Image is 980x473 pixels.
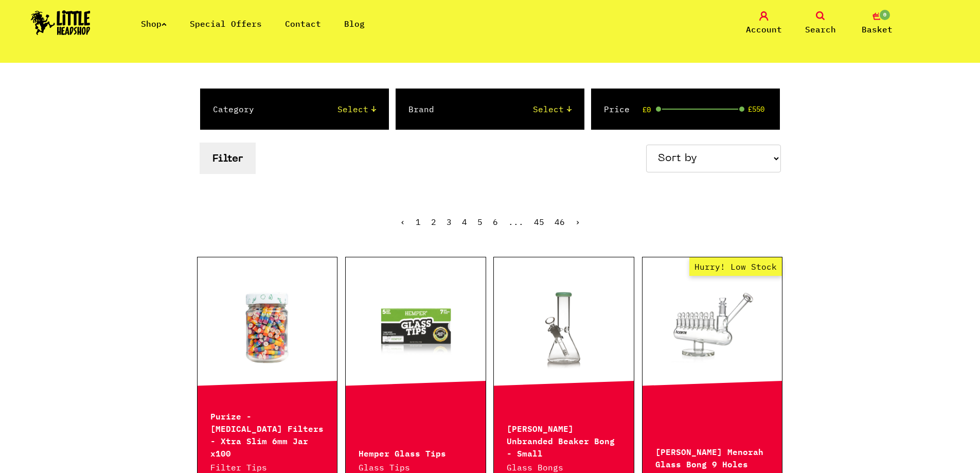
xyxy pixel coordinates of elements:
span: ‹ [400,217,405,227]
span: ... [508,217,524,227]
a: Search [795,11,846,36]
span: 1 [416,217,421,227]
label: Category [213,103,254,115]
a: Shop [141,19,167,29]
p: [PERSON_NAME] Unbranded Beaker Bong - Small [507,422,621,459]
a: 2 [431,217,436,227]
a: 6 [493,217,498,227]
span: Account [746,23,782,36]
a: Special Offers [190,19,262,29]
span: £0 [643,106,651,114]
p: Purize - [MEDICAL_DATA] Filters - Xtra Slim 6mm Jar x100 [210,409,325,459]
img: Little Head Shop Logo [31,10,91,35]
label: Price [604,103,630,115]
span: £550 [748,105,764,113]
li: « Previous [400,218,405,226]
span: Hurry! Low Stock [689,257,782,276]
span: Basket [862,23,893,36]
button: Filter [200,143,256,174]
p: Hemper Glass Tips [359,446,473,459]
a: 45 [534,217,544,227]
a: Next » [575,217,580,227]
p: [PERSON_NAME] Menorah Glass Bong 9 Holes [655,445,770,469]
a: Blog [344,19,365,29]
a: Hurry! Low Stock [643,275,782,378]
span: Search [805,23,836,36]
a: 3 [447,217,452,227]
a: 46 [555,217,565,227]
label: Brand [408,103,434,115]
a: 0 Basket [851,11,903,36]
span: 0 [879,9,891,21]
a: 5 [477,217,483,227]
a: Contact [285,19,321,29]
a: 4 [462,217,467,227]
